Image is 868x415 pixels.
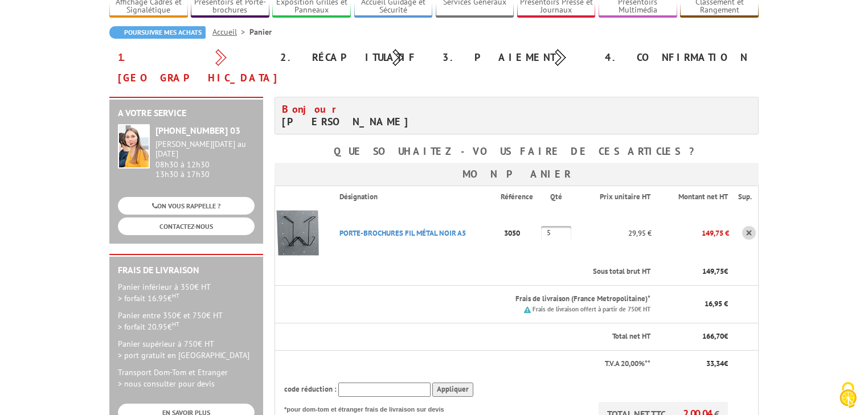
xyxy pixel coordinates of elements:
[118,322,179,332] span: > forfait 20.95€
[275,163,759,186] h3: Mon panier
[541,186,578,207] th: Qté
[118,350,249,360] span: > port gratuit en [GEOGRAPHIC_DATA]
[172,320,179,328] sup: HT
[330,258,652,285] th: Sous total brut HT
[587,192,650,203] p: Prix unitaire HT
[284,359,650,369] p: T.V.A 20,00%**
[661,266,728,277] p: €
[284,384,337,394] span: code réduction :
[524,306,531,313] img: picto.png
[282,102,342,116] span: Bonjour
[272,47,434,68] div: 2. Récapitulatif
[661,359,728,369] p: €
[118,124,150,169] img: widget-service.jpg
[109,26,206,39] a: Poursuivre mes achats
[284,331,650,342] p: Total net HT
[155,125,240,136] strong: [PHONE_NUMBER] 03
[661,192,728,203] p: Montant net HT
[249,26,272,38] li: Panier
[501,192,540,203] p: Référence
[118,108,255,118] h2: A votre service
[533,305,650,313] small: Frais de livraison offert à partir de 750€ HT
[334,145,700,158] b: Que souhaitez-vous faire de ces articles ?
[118,310,255,332] p: Panier entre 350€ et 750€ HT
[434,47,596,68] div: 3. Paiement
[706,359,724,368] span: 33,34
[118,281,255,304] p: Panier inférieur à 350€ HT
[118,367,255,389] p: Transport Dom-Tom et Etranger
[118,197,255,215] a: ON VOUS RAPPELLE ?
[702,331,724,341] span: 166,70
[172,291,179,299] sup: HT
[118,293,179,303] span: > forfait 16.95€
[282,103,508,128] h4: [PERSON_NAME]
[705,299,728,309] span: 16,95 €
[118,217,255,235] a: CONTACTEZ-NOUS
[702,266,724,276] span: 149,75
[661,331,728,342] p: €
[118,338,255,361] p: Panier supérieur à 750€ HT
[828,376,868,415] button: Cookies (fenêtre modale)
[155,139,255,159] div: [PERSON_NAME][DATE] au [DATE]
[339,228,466,238] a: PORTE-BROCHURES FIL MéTAL NOIR A5
[578,223,651,243] p: 29,95 €
[212,27,249,37] a: Accueil
[155,139,255,179] div: 08h30 à 12h30 13h30 à 17h30
[330,186,501,207] th: Désignation
[501,223,541,243] p: 3050
[118,265,255,276] h2: Frais de Livraison
[652,223,729,243] p: 149,75 €
[729,186,758,207] th: Sup.
[834,381,862,409] img: Cookies (fenêtre modale)
[339,294,650,305] p: Frais de livraison (France Metropolitaine)*
[596,47,759,68] div: 4. Confirmation
[432,383,473,397] input: Appliquer
[109,47,272,88] div: 1. [GEOGRAPHIC_DATA]
[118,379,215,389] span: > nous consulter pour devis
[275,210,321,256] img: PORTE-BROCHURES FIL MéTAL NOIR A5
